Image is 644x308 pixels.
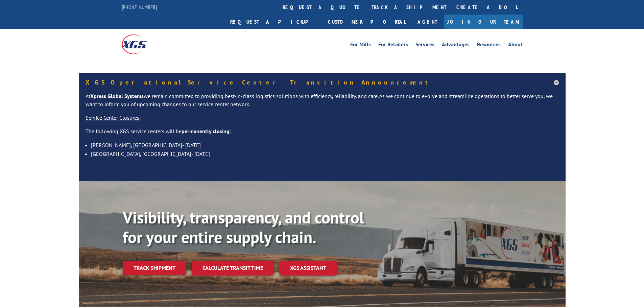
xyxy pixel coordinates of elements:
[279,261,337,275] a: XGS ASSISTANT
[442,42,470,49] a: Advantages
[86,79,559,86] h5: XGS Operational Service Center Transition Announcement
[123,261,186,275] a: Track shipment
[86,127,559,141] p: The following XGS service centers will be :
[86,92,559,114] p: At we remain committed to providing best-in-class logistics solutions with efficiency, reliabilit...
[411,15,444,29] a: Agent
[477,42,501,49] a: Resources
[350,42,371,49] a: For Mills
[415,42,434,49] a: Services
[323,15,411,29] a: Customer Portal
[192,261,274,275] a: Calculate transit time
[90,93,144,99] strong: Xpress Global Systems
[444,15,523,29] a: Join Our Team
[86,114,141,121] u: Service Center Closures:
[122,4,157,10] a: [PHONE_NUMBER]
[91,141,559,149] li: [PERSON_NAME], [GEOGRAPHIC_DATA]- [DATE]
[378,42,408,49] a: For Retailers
[225,15,323,29] a: Request a pickup
[123,207,364,247] b: Visibility, transparency, and control for your entire supply chain.
[508,42,523,49] a: About
[182,128,230,135] strong: permanently closing
[91,149,559,158] li: [GEOGRAPHIC_DATA], [GEOGRAPHIC_DATA]- [DATE]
